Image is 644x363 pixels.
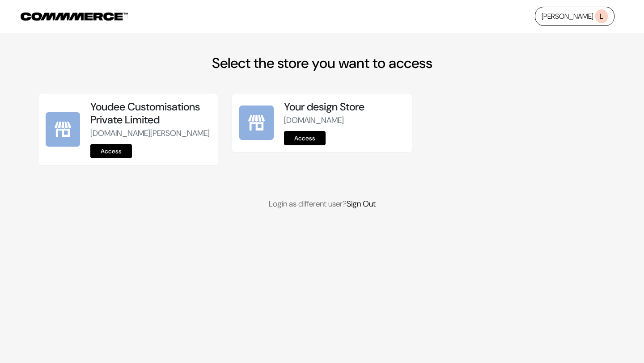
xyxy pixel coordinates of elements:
[90,127,211,139] p: [DOMAIN_NAME][PERSON_NAME]
[38,198,606,210] p: Login as different user?
[347,198,376,209] a: Sign Out
[595,9,608,23] span: L
[38,55,606,72] h2: Select the store you want to access
[284,101,404,114] h5: Your design Store
[90,101,211,127] h5: Youdee Customisations Private Limited
[284,114,404,127] p: [DOMAIN_NAME]
[21,13,128,21] img: COMMMERCE
[284,131,326,145] a: Access
[90,144,132,158] a: Access
[239,106,274,140] img: Your design Store
[535,7,614,26] a: [PERSON_NAME]L
[46,112,80,147] img: Youdee Customisations Private Limited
